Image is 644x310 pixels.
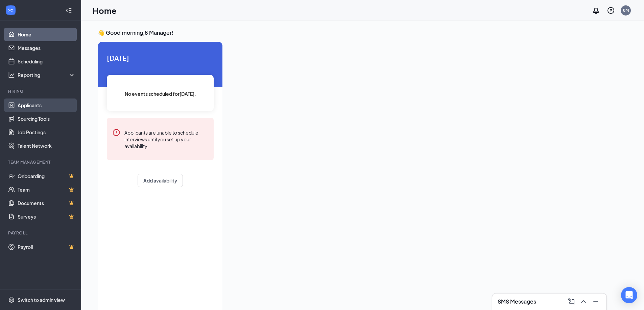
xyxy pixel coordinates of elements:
[623,7,629,13] div: 8M
[18,28,75,41] a: Home
[138,174,183,187] button: Add availability
[590,296,601,307] button: Minimize
[578,296,589,307] button: ChevronUp
[18,139,75,152] a: Talent Network
[8,297,15,303] svg: Settings
[107,53,214,63] span: [DATE]
[18,112,75,125] a: Sourcing Tools
[124,129,208,149] div: Applicants are unable to schedule interviews until you set up your availability.
[592,6,600,15] svg: Notifications
[98,29,606,36] h3: 👋 Good morning, 8 Manager !
[18,125,75,139] a: Job Postings
[125,90,196,97] span: No events scheduled for [DATE] .
[18,72,76,78] div: Reporting
[592,298,600,306] svg: Minimize
[607,6,615,15] svg: QuestionInfo
[567,298,575,306] svg: ComposeMessage
[8,72,15,78] svg: Analysis
[579,298,588,306] svg: ChevronUp
[18,196,75,210] a: DocumentsCrown
[18,210,75,223] a: SurveysCrown
[18,55,75,68] a: Scheduling
[566,296,577,307] button: ComposeMessage
[18,240,75,254] a: PayrollCrown
[498,298,536,305] h3: SMS Messages
[18,169,75,183] a: OnboardingCrown
[65,7,72,14] svg: Collapse
[18,183,75,196] a: TeamCrown
[112,129,120,137] svg: Error
[18,98,75,112] a: Applicants
[18,297,65,303] div: Switch to admin view
[8,159,74,165] div: Team Management
[8,230,74,236] div: Payroll
[93,5,117,16] h1: Home
[8,88,74,94] div: Hiring
[18,41,75,55] a: Messages
[7,7,14,13] svg: WorkstreamLogo
[621,287,637,303] div: Open Intercom Messenger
